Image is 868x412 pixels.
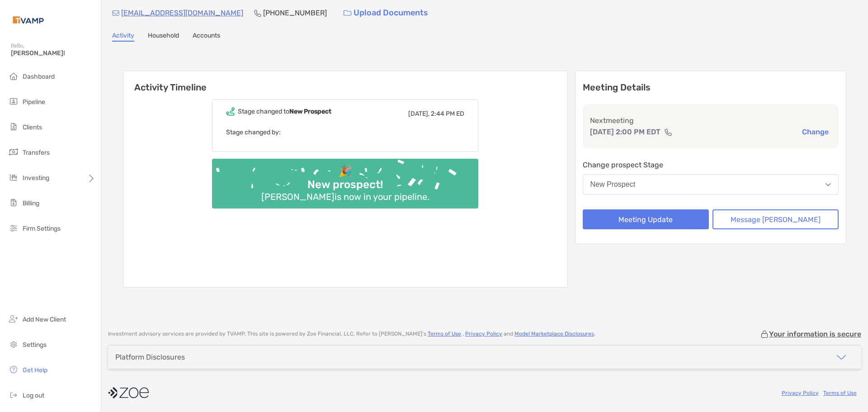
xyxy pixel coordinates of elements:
img: company logo [108,383,149,403]
img: get-help icon [8,364,19,375]
span: Add New Client [23,316,66,323]
a: Privacy Policy [782,390,819,396]
span: Clients [23,123,42,131]
span: Dashboard [23,73,55,81]
span: Transfers [23,149,50,156]
img: billing icon [8,197,19,208]
span: Log out [23,392,44,399]
img: logout icon [8,389,19,400]
b: New Prospect [289,108,331,115]
button: Message [PERSON_NAME] [712,209,839,229]
img: Event icon [226,107,235,116]
a: Upload Documents [338,3,434,23]
img: button icon [344,10,351,16]
img: add_new_client icon [8,313,19,324]
span: 2:44 PM ED [431,110,464,118]
a: Accounts [193,32,220,42]
a: Activity [112,32,134,42]
img: firm-settings icon [8,223,19,233]
button: Meeting Update [583,209,709,229]
div: New prospect! [304,178,387,191]
p: Investment advisory services are provided by TVAMP . This site is powered by Zoe Financial, LLC. ... [108,331,595,337]
p: Next meeting [590,115,832,126]
img: Email Icon [112,10,119,16]
a: Terms of Use [823,390,857,396]
img: settings icon [8,339,19,350]
p: [PHONE_NUMBER] [263,7,327,19]
img: Phone Icon [254,9,261,17]
div: [PERSON_NAME] is now in your pipeline. [258,191,433,202]
p: Meeting Details [583,82,839,93]
img: communication type [664,128,672,136]
span: Billing [23,199,39,207]
img: investing icon [8,172,19,183]
a: Household [148,32,179,42]
img: transfers icon [8,147,19,157]
div: Stage changed to [238,108,331,115]
button: New Prospect [583,174,839,195]
button: Change [799,127,831,137]
h6: Activity Timeline [123,71,567,93]
p: Stage changed by: [226,127,464,138]
img: pipeline icon [8,96,19,107]
span: Settings [23,341,47,349]
span: Firm Settings [23,225,61,232]
p: [EMAIL_ADDRESS][DOMAIN_NAME] [121,7,243,19]
span: Pipeline [23,98,45,106]
div: 🎉 [335,165,356,178]
img: clients icon [8,121,19,132]
span: [PERSON_NAME]! [11,49,95,57]
div: Platform Disclosures [115,353,185,361]
div: New Prospect [590,180,636,189]
p: Change prospect Stage [583,159,839,170]
img: Zoe Logo [11,4,46,36]
img: icon arrow [836,352,847,363]
span: Get Help [23,366,47,374]
span: Investing [23,174,49,182]
span: [DATE], [408,110,429,118]
p: [DATE] 2:00 PM EDT [590,126,660,137]
a: Terms of Use [428,331,461,337]
img: Confetti [212,159,478,201]
img: dashboard icon [8,71,19,81]
a: Model Marketplace Disclosures [514,331,594,337]
img: Open dropdown arrow [826,183,831,186]
p: Your information is secure [769,330,861,338]
a: Privacy Policy [465,331,502,337]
